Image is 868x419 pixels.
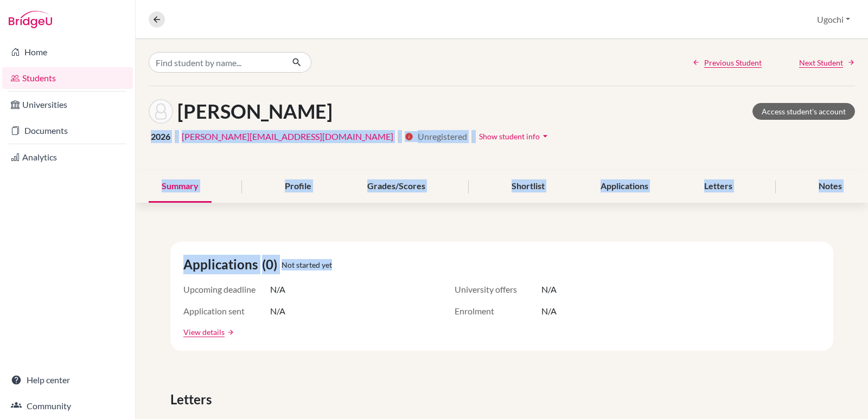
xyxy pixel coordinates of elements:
a: Analytics [2,146,133,168]
span: N/A [541,305,557,318]
span: | [398,130,400,143]
div: Summary [149,171,212,203]
div: Applications [588,171,661,203]
span: Application sent [183,305,270,318]
a: Next Student [799,57,855,68]
div: Shortlist [499,171,558,203]
i: arrow_drop_down [540,131,551,141]
a: Documents [2,120,133,141]
span: University offers [455,283,541,296]
span: N/A [270,283,285,296]
span: N/A [270,305,285,318]
a: Community [2,395,133,417]
img: Bridge-U [9,11,52,28]
button: Ugochi [812,9,855,30]
span: | [175,130,177,143]
div: Profile [272,171,324,203]
a: [PERSON_NAME][EMAIL_ADDRESS][DOMAIN_NAME] [182,130,393,143]
a: arrow_forward [225,328,234,336]
span: Not started yet [282,259,332,270]
a: Help center [2,369,133,391]
span: Previous Student [704,57,762,68]
div: Grades/Scores [354,171,438,203]
button: Show student infoarrow_drop_down [478,128,551,145]
div: Notes [806,171,855,203]
a: Students [2,67,133,89]
span: Upcoming deadline [183,283,270,296]
i: info [405,132,413,141]
span: Next Student [799,57,843,68]
input: Find student by name... [149,52,283,73]
a: Universities [2,94,133,115]
span: N/A [541,283,557,296]
span: Enrolment [455,305,541,318]
a: Previous Student [692,57,762,68]
span: | [471,130,474,143]
a: Home [2,41,133,63]
img: Michael Faseemo's avatar [149,99,173,124]
span: 2026 [151,130,170,143]
span: Unregistered [418,130,467,143]
span: Show student info [479,132,540,141]
h1: [PERSON_NAME] [177,100,333,123]
span: Letters [170,390,216,409]
a: View details [183,326,225,338]
span: (0) [262,255,282,274]
div: Letters [691,171,745,203]
a: Access student's account [752,103,855,120]
span: Applications [183,255,262,274]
